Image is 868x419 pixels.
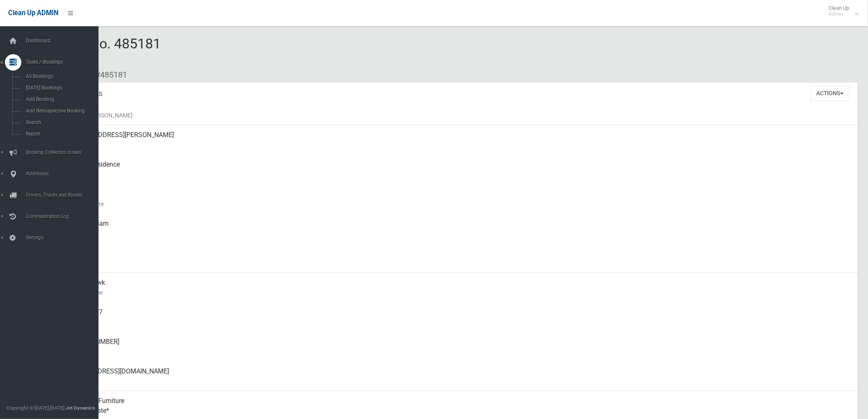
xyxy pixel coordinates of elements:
span: Search [23,119,98,125]
small: Admin [829,11,850,17]
span: Add Retrospective Booking [23,108,98,114]
span: Clean Up [825,5,858,17]
small: Email [66,376,852,386]
span: Report [23,131,98,137]
small: Name of [PERSON_NAME] [66,110,852,120]
div: Charbel Tawk [66,273,852,302]
span: Drivers, Trucks and Routes [23,192,105,198]
span: Tasks / Bookings [23,59,105,65]
div: [STREET_ADDRESS][PERSON_NAME] [66,125,852,155]
span: Booking Collection Issues [23,149,105,155]
div: [EMAIL_ADDRESS][DOMAIN_NAME] [66,362,852,391]
span: Settings [23,235,105,240]
button: Actions [811,86,850,101]
strong: Jet Dynamics [66,405,95,411]
span: Clean Up ADMIN [8,9,58,17]
span: Addresses [23,171,105,176]
span: All Bookings [23,73,98,79]
small: Collection Date [66,199,852,209]
div: [DATE] [66,184,852,214]
div: [DATE] 6:03am [66,214,852,243]
span: Copyright © [DATE]-[DATE] [7,405,64,411]
div: [PHONE_NUMBER] [66,332,852,362]
small: Collected At [66,229,852,238]
div: [DATE] [66,243,852,273]
small: Contact Name [66,288,852,298]
span: [DATE] Bookings [23,85,98,91]
small: Landline [66,347,852,357]
small: Mobile [66,317,852,327]
a: [EMAIL_ADDRESS][DOMAIN_NAME]Email [36,362,858,391]
div: Front of Residence [66,155,852,184]
span: Booking No. 485181 [36,35,161,67]
span: Communication Log [23,213,105,219]
li: #485181 [89,67,127,82]
div: 0424397617 [66,302,852,332]
small: Pickup Point [66,169,852,179]
small: Zone [66,258,852,268]
span: Dashboard [23,38,105,44]
span: Add Booking [23,96,98,102]
small: Address [66,140,852,150]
